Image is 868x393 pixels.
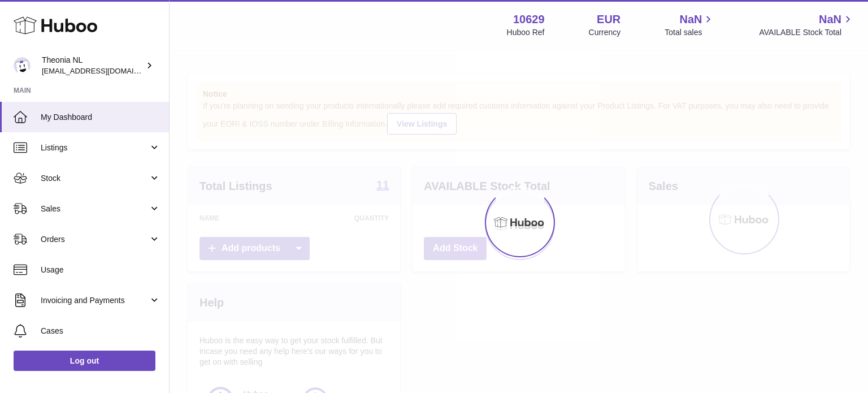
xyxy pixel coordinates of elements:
span: NaN [679,12,702,27]
strong: EUR [597,12,620,27]
div: Theonia NL [42,55,144,76]
span: NaN [819,12,841,27]
span: Orders [41,234,149,245]
a: NaN AVAILABLE Stock Total [759,12,854,38]
span: Listings [41,142,149,153]
strong: 10629 [513,12,545,27]
span: Invoicing and Payments [41,295,149,306]
div: Currency [589,27,621,38]
span: Total sales [665,27,715,38]
span: [EMAIL_ADDRESS][DOMAIN_NAME] [42,66,166,75]
span: Usage [41,265,160,275]
span: Stock [41,173,149,184]
span: AVAILABLE Stock Total [759,27,854,38]
span: My Dashboard [41,112,160,123]
img: info@wholesomegoods.eu [14,57,31,74]
span: Cases [41,326,160,336]
a: Log out [14,351,155,371]
span: Sales [41,204,149,214]
a: NaN Total sales [665,12,715,38]
div: Huboo Ref [507,27,545,38]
